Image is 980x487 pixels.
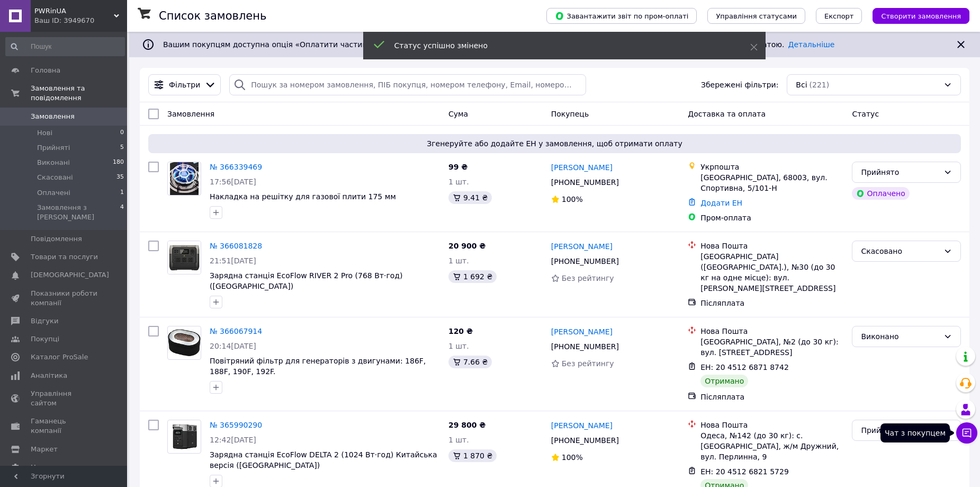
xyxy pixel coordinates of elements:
a: Фото товару [167,241,201,275]
span: 100% [562,195,583,203]
input: Пошук за номером замовлення, ПІБ покупця, номером телефону, Email, номером накладної [229,74,586,95]
span: 1 шт. [448,436,469,444]
a: Фото товару [167,420,201,454]
div: [GEOGRAPHIC_DATA], №2 (до 30 кг): вул. [STREET_ADDRESS] [700,337,843,358]
span: Всі [796,79,807,90]
div: Чат з покупцем [880,423,950,442]
span: Управління сайтом [31,389,98,408]
span: ЕН: 20 4512 6871 8742 [700,363,789,371]
div: Післяплата [700,392,843,402]
span: 120 ₴ [448,327,473,335]
div: [PHONE_NUMBER] [549,175,621,190]
span: Замовлення [31,112,75,121]
span: Показники роботи компанії [31,289,98,308]
a: Зарядна станція EcoFlow RIVER 2 Pro (768 Вт·год) ([GEOGRAPHIC_DATA]) [210,271,403,290]
span: 4 [120,203,124,222]
div: [PHONE_NUMBER] [549,433,621,448]
img: Фото товару [168,329,201,357]
span: Замовлення з [PERSON_NAME] [37,203,120,222]
div: Отримано [700,375,748,387]
span: Виконані [37,158,70,167]
div: [PHONE_NUMBER] [549,339,621,354]
span: Головна [31,66,60,75]
span: [DEMOGRAPHIC_DATA] [31,270,109,280]
span: Оплачені [37,188,70,198]
span: 99 ₴ [448,163,467,171]
span: Cума [448,110,468,118]
button: Завантажити звіт по пром-оплаті [546,8,697,24]
span: Товари та послуги [31,252,98,262]
span: 21:51[DATE] [210,256,256,265]
a: Фото товару [167,326,201,360]
div: 1 692 ₴ [448,270,497,283]
span: 0 [120,128,124,138]
span: Прийняті [37,143,70,153]
div: 1 870 ₴ [448,449,497,462]
a: Зарядна станція EcoFlow DELTA 2 (1024 Вт·год) Китайська версія ([GEOGRAPHIC_DATA]) [210,450,437,470]
div: Нова Пошта [700,420,843,430]
span: 5 [120,143,124,153]
h1: Список замовлень [159,10,266,22]
div: Нова Пошта [700,241,843,251]
div: Статус успішно змінено [394,40,724,51]
span: Вашим покупцям доступна опція «Оплатити частинами від Rozetka» на 2 платежі. Отримуйте нові замов... [163,40,834,49]
a: Фото товару [167,162,201,196]
div: Післяплата [700,298,843,308]
div: 7.66 ₴ [448,356,492,368]
button: Управління статусами [707,8,805,24]
img: Фото товару [170,162,199,195]
a: [PERSON_NAME] [551,241,613,252]
div: Прийнято [861,166,939,178]
span: ЕН: 20 4512 6821 5729 [700,467,789,476]
span: Доставка та оплата [688,110,766,118]
span: Управління статусами [716,12,797,20]
span: Маркет [31,445,58,454]
a: № 365990290 [210,421,262,429]
input: Пошук [5,37,125,56]
span: Скасовані [37,173,73,182]
span: Гаманець компанії [31,417,98,436]
a: [PERSON_NAME] [551,420,613,431]
div: Прийнято [861,424,939,436]
a: Детальніше [788,40,835,49]
div: Укрпошта [700,162,843,172]
span: Замовлення та повідомлення [31,84,127,103]
span: 17:56[DATE] [210,178,256,186]
span: PWRinUA [34,6,114,16]
span: Нові [37,128,52,138]
div: 9.41 ₴ [448,191,492,204]
span: 29 800 ₴ [448,421,486,429]
div: Одеса, №142 (до 30 кг): с. [GEOGRAPHIC_DATA], ж/м Дружний, вул. Перлинна, 9 [700,430,843,462]
img: Фото товару [168,423,201,450]
span: 100% [562,453,583,462]
span: (221) [810,81,830,89]
div: Скасовано [861,245,939,257]
span: 20 900 ₴ [448,242,486,250]
a: Повітряний фільтр для генераторів з двигунами: 186F, 188F, 190F, 192F. [210,357,426,376]
span: Покупці [31,334,59,344]
a: [PERSON_NAME] [551,326,613,337]
button: Чат з покупцем [956,422,977,444]
span: 12:42[DATE] [210,436,256,444]
div: Пром-оплата [700,212,843,223]
a: № 366081828 [210,242,262,250]
span: Повідомлення [31,234,82,244]
span: Згенеруйте або додайте ЕН у замовлення, щоб отримати оплату [152,138,957,149]
span: 1 шт. [448,342,469,350]
span: 180 [113,158,124,167]
div: [GEOGRAPHIC_DATA] ([GEOGRAPHIC_DATA].), №30 (до 30 кг на одне місце): вул. [PERSON_NAME][STREET_A... [700,251,843,294]
span: Статус [852,110,879,118]
a: № 366339469 [210,163,262,171]
div: Ваш ID: 3949670 [34,16,127,25]
div: Оплачено [852,187,909,200]
span: Створити замовлення [881,12,961,20]
span: Замовлення [167,110,214,118]
span: Накладка на решітку для газової плити 175 мм [210,192,396,201]
span: Без рейтингу [562,359,614,368]
img: Фото товару [168,241,201,274]
div: [PHONE_NUMBER] [549,254,621,269]
a: № 366067914 [210,327,262,335]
